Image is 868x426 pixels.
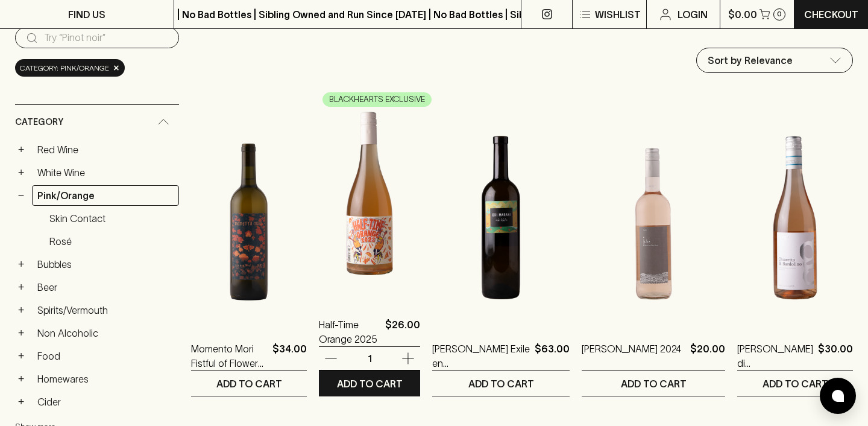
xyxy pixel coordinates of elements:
a: White Wine [32,162,179,183]
p: ADD TO CART [337,377,403,391]
img: Momento Mori Fistful of Flowers 2024 [191,112,307,323]
button: ADD TO CART [737,371,853,396]
button: ADD TO CART [191,371,307,396]
p: FIND US [68,7,105,22]
p: ADD TO CART [763,377,828,391]
a: [PERSON_NAME] Exile en [GEOGRAPHIC_DATA] Rkatsiteli 2022 [432,342,530,370]
a: Pink/Orange [32,185,179,206]
p: $0.00 [728,7,757,22]
button: ADD TO CART [432,371,570,396]
a: Half-Time Orange 2025 [319,317,380,346]
p: 1 [355,352,384,365]
a: Food [32,346,179,366]
button: + [15,281,27,293]
p: ADD TO CART [468,377,534,391]
p: ADD TO CART [621,377,687,391]
a: Skin Contact [44,208,179,229]
span: Category: pink/orange [20,62,109,74]
a: [PERSON_NAME] 2024 [582,342,681,370]
div: Sort by Relevance [697,48,852,72]
a: Cider [32,392,179,412]
img: Ori Marani Exile en Caucasus Rkatsiteli 2022 [432,112,570,323]
p: $20.00 [690,342,725,370]
p: $34.00 [272,342,307,370]
button: + [15,258,27,270]
button: + [15,350,27,362]
p: Login [678,7,708,22]
a: Red Wine [32,139,179,160]
img: Gorgo Chiaretto di Bardolino Rosato 2024 [737,112,853,323]
a: Homewares [32,369,179,389]
button: + [15,396,27,408]
button: + [15,304,27,316]
span: Category [15,115,63,130]
p: Wishlist [595,7,641,22]
span: × [113,62,120,74]
button: + [15,167,27,179]
a: Beer [32,277,179,297]
img: Jules Rosé 2024 [582,112,725,323]
button: ADD TO CART [319,371,420,396]
button: + [15,373,27,385]
button: ADD TO CART [582,371,725,396]
a: Non Alcoholic [32,323,179,343]
button: + [15,327,27,339]
a: Spirits/Vermouth [32,300,179,320]
a: [PERSON_NAME] di [PERSON_NAME] 2024 [737,342,813,370]
input: Try “Pinot noir” [44,28,169,48]
p: Sort by Relevance [708,53,793,68]
img: Half-Time Orange 2025 [319,88,420,299]
img: bubble-icon [832,390,844,402]
p: $30.00 [818,342,853,370]
div: Category [15,105,179,139]
a: Momento Mori Fistful of Flowers 2024 [191,342,268,370]
a: Bubbles [32,254,179,275]
p: $63.00 [535,342,570,370]
p: 0 [777,11,782,17]
p: Checkout [804,7,858,22]
a: Rosé [44,231,179,252]
button: − [15,189,27,202]
p: $26.00 [385,317,420,346]
p: ADD TO CART [216,377,282,391]
button: + [15,144,27,156]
